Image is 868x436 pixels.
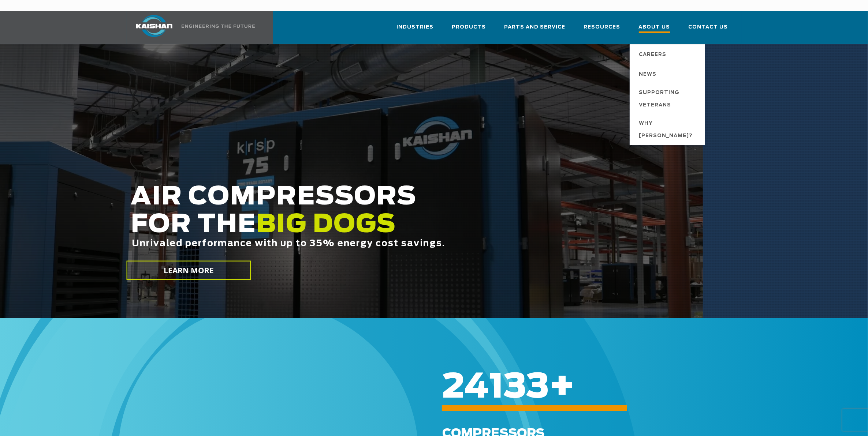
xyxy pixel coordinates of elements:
a: Contact Us [689,18,728,42]
a: Resources [584,18,621,42]
span: Why [PERSON_NAME]? [639,117,698,142]
span: News [639,68,657,81]
a: Industries [397,18,434,42]
span: About Us [639,23,670,33]
span: Products [452,23,486,31]
a: Parts and Service [504,18,566,42]
a: Why [PERSON_NAME]? [632,114,705,145]
h2: AIR COMPRESSORS FOR THE [131,183,635,271]
a: News [632,64,705,84]
span: Supporting Veterans [639,87,698,112]
img: Engineering the future [182,25,255,28]
a: LEARN MORE [126,261,251,280]
a: Supporting Veterans [632,84,705,114]
span: LEARN MORE [163,265,214,276]
span: Contact Us [689,23,728,31]
span: 24133 [442,371,549,404]
span: BIG DOGS [257,213,396,237]
a: Careers [632,44,705,64]
a: About Us [639,18,670,44]
a: Products [452,18,486,42]
span: Unrivaled performance with up to 35% energy cost savings. [132,239,446,248]
img: kaishan logo [127,15,182,37]
a: Kaishan USA [127,11,256,44]
span: Parts and Service [504,23,566,31]
span: Careers [639,49,667,61]
span: Resources [584,23,621,31]
span: Industries [397,23,434,31]
h6: + [442,382,833,392]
